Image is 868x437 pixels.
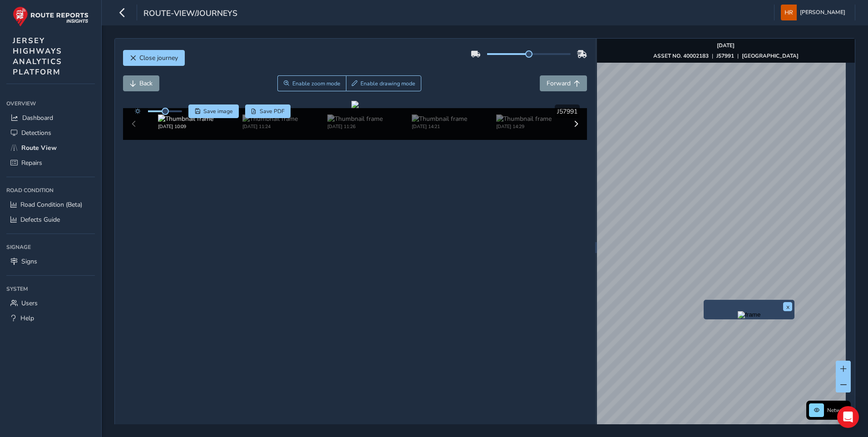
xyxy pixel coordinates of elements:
[6,140,95,155] a: Route View
[123,75,159,91] button: Back
[203,108,233,115] span: Save image
[716,52,734,60] strong: J57991
[292,80,340,87] span: Enable zoom mode
[242,123,298,130] div: [DATE] 11:24
[6,97,95,110] div: Overview
[412,123,467,130] div: [DATE] 14:21
[783,302,792,311] button: x
[6,110,95,125] a: Dashboard
[6,212,95,227] a: Defects Guide
[781,5,848,20] button: [PERSON_NAME]
[6,155,95,170] a: Repairs
[21,299,38,308] span: Users
[6,240,95,254] div: Signage
[6,125,95,140] a: Detections
[13,35,62,77] span: JERSEY HIGHWAYS ANALYTICS PLATFORM
[158,123,213,130] div: [DATE] 10:09
[6,311,95,326] a: Help
[6,254,95,269] a: Signs
[139,54,178,62] span: Close journey
[557,107,577,116] span: J57991
[139,79,153,88] span: Back
[260,108,285,115] span: Save PDF
[346,75,422,91] button: Draw
[742,52,799,60] strong: [GEOGRAPHIC_DATA]
[20,215,60,224] span: Defects Guide
[21,144,57,152] span: Route View
[653,52,799,60] div: | |
[327,114,383,123] img: Thumbnail frame
[277,75,346,91] button: Zoom
[360,80,415,87] span: Enable drawing mode
[123,50,185,66] button: Close journey
[13,6,89,27] img: rr logo
[188,104,239,118] button: Save
[706,311,792,317] button: Preview frame
[837,406,859,428] div: Open Intercom Messenger
[412,114,467,123] img: Thumbnail frame
[20,200,82,209] span: Road Condition (Beta)
[6,197,95,212] a: Road Condition (Beta)
[827,407,848,414] span: Network
[800,5,845,20] span: [PERSON_NAME]
[21,257,37,266] span: Signs
[6,296,95,311] a: Users
[496,123,552,130] div: [DATE] 14:29
[143,8,237,20] span: route-view/journeys
[158,114,213,123] img: Thumbnail frame
[22,114,53,122] span: Dashboard
[20,314,34,323] span: Help
[327,123,383,130] div: [DATE] 11:26
[653,52,709,60] strong: ASSET NO. 40002183
[540,75,587,91] button: Forward
[242,114,298,123] img: Thumbnail frame
[6,282,95,296] div: System
[717,42,735,49] strong: [DATE]
[21,159,42,167] span: Repairs
[781,5,797,20] img: diamond-layout
[6,184,95,197] div: Road Condition
[547,79,571,88] span: Forward
[21,129,51,137] span: Detections
[245,104,291,118] button: PDF
[738,311,760,318] img: frame
[496,114,552,123] img: Thumbnail frame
